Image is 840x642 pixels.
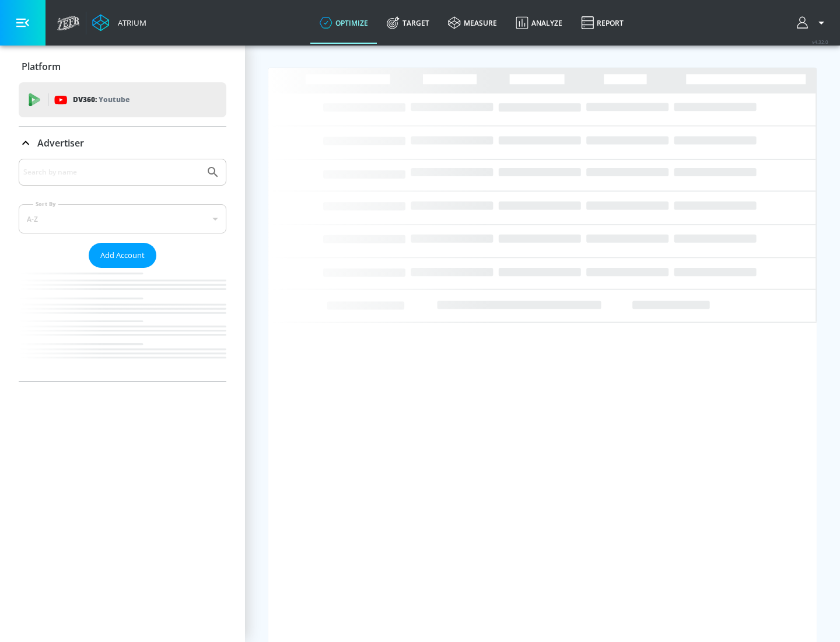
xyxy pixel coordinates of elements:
[113,18,146,28] div: Atrium
[377,2,439,44] a: Target
[572,2,633,44] a: Report
[19,50,226,83] div: Platform
[310,2,377,44] a: optimize
[506,2,572,44] a: Analyze
[19,82,226,117] div: DV360: Youtube
[19,204,226,233] div: A-Z
[92,14,146,32] a: Atrium
[73,93,129,106] p: DV360:
[439,2,506,44] a: measure
[19,127,226,159] div: Advertiser
[33,200,58,208] label: Sort By
[89,243,156,268] button: Add Account
[37,137,84,149] p: Advertiser
[812,39,828,45] span: v 4.32.0
[23,165,200,180] input: Search by name
[19,159,226,381] div: Advertiser
[99,93,129,106] p: Youtube
[100,249,145,262] span: Add Account
[19,268,226,381] nav: list of Advertiser
[22,60,61,73] p: Platform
